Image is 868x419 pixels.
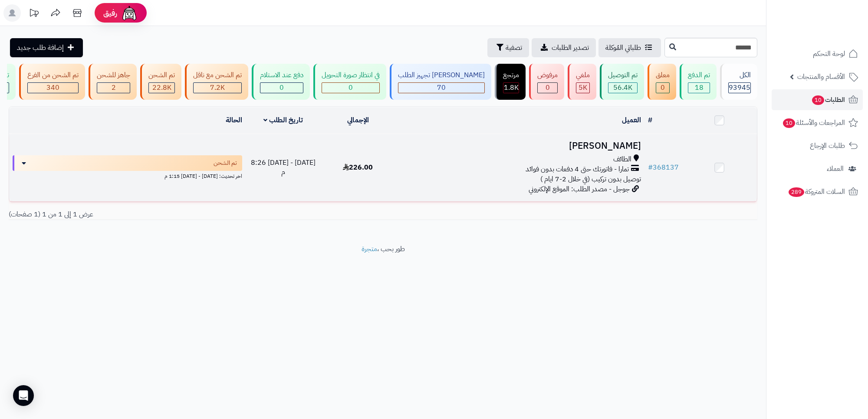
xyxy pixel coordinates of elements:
[148,70,175,80] div: تم الشحن
[504,82,519,93] span: 1.8K
[10,38,83,57] a: إضافة طلب جديد
[772,43,863,64] a: لوحة التحكم
[526,164,629,174] span: تمارا - فاتورتك حتى 4 دفعات بدون فوائد
[27,70,79,80] div: تم الشحن من الفرع
[538,83,557,93] div: 0
[608,70,638,80] div: تم التوصيل
[613,82,632,93] span: 56.4K
[210,82,225,93] span: 7.2K
[97,70,130,80] div: جاهز للشحن
[28,83,78,93] div: 340
[260,83,303,93] div: 0
[493,64,527,100] a: مرتجع 1.8K
[678,64,718,100] a: تم الدفع 18
[598,38,661,57] a: طلباتي المُوكلة
[783,118,795,128] span: 10
[503,70,519,80] div: مرتجع
[646,64,678,100] a: معلق 0
[552,43,589,53] span: تصدير الطلبات
[648,162,653,173] span: #
[772,158,863,179] a: العملاء
[103,8,117,18] span: رفيق
[322,70,380,80] div: في انتظار صورة التحويل
[214,159,237,167] span: تم الشحن
[193,70,242,80] div: تم الشحن مع ناقل
[343,162,373,173] span: 226.00
[788,186,845,198] span: السلات المتروكة
[349,82,353,93] span: 0
[322,83,379,93] div: 0
[695,82,704,93] span: 18
[772,181,863,202] a: السلات المتروكة289
[812,95,824,105] span: 10
[772,135,863,156] a: طلبات الإرجاع
[576,83,589,93] div: 4952
[13,385,34,406] div: Open Intercom Messenger
[598,64,646,100] a: تم التوصيل 56.4K
[813,48,845,60] span: لوحة التحكم
[772,89,863,110] a: الطلبات10
[537,70,558,80] div: مرفوض
[87,64,138,100] a: جاهز للشحن 2
[194,83,241,93] div: 7223
[566,64,598,100] a: ملغي 5K
[789,187,804,197] span: 289
[688,83,710,93] div: 18
[782,117,845,129] span: المراجعات والأسئلة
[112,82,116,93] span: 2
[250,64,312,100] a: دفع عند الاستلام 0
[183,64,250,100] a: تم الشحن مع ناقل 7.2K
[661,82,665,93] span: 0
[13,171,242,180] div: اخر تحديث: [DATE] - [DATE] 1:15 م
[388,64,493,100] a: [PERSON_NAME] تجهيز الطلب 70
[398,83,484,93] div: 70
[46,82,59,93] span: 340
[279,82,284,93] span: 0
[688,70,710,80] div: تم الدفع
[347,115,369,125] a: الإجمالي
[121,4,138,22] img: ai-face.png
[622,115,641,125] a: العميل
[810,140,845,152] span: طلبات الإرجاع
[827,163,844,175] span: العملاء
[729,82,750,93] span: 93945
[529,184,630,194] span: جوجل - مصدر الطلب: الموقع الإلكتروني
[728,70,751,80] div: الكل
[613,154,631,164] span: الطائف
[797,71,845,83] span: الأقسام والمنتجات
[362,244,377,254] a: متجرة
[152,82,171,93] span: 22.8K
[718,64,759,100] a: الكل93945
[437,82,446,93] span: 70
[527,64,566,100] a: مرفوض 0
[546,82,550,93] span: 0
[398,70,485,80] div: [PERSON_NAME] تجهيز الطلب
[260,70,303,80] div: دفع عند الاستلام
[503,83,519,93] div: 1800
[811,94,845,106] span: الطلبات
[263,115,303,125] a: تاريخ الطلب
[540,174,641,184] span: توصيل بدون تركيب (في خلال 2-7 ايام )
[506,43,522,53] span: تصفية
[149,83,174,93] div: 22812
[576,70,590,80] div: ملغي
[608,83,637,93] div: 56415
[2,209,383,219] div: عرض 1 إلى 1 من 1 (1 صفحات)
[487,38,529,57] button: تصفية
[656,83,669,93] div: 0
[399,141,641,151] h3: [PERSON_NAME]
[532,38,596,57] a: تصدير الطلبات
[772,112,863,133] a: المراجعات والأسئلة10
[138,64,183,100] a: تم الشحن 22.8K
[312,64,388,100] a: في انتظار صورة التحويل 0
[23,4,45,24] a: تحديثات المنصة
[579,82,587,93] span: 5K
[648,162,679,173] a: #368137
[648,115,652,125] a: #
[97,83,130,93] div: 2
[605,43,641,53] span: طلباتي المُوكلة
[17,64,87,100] a: تم الشحن من الفرع 340
[251,157,316,178] span: [DATE] - [DATE] 8:26 م
[226,115,242,125] a: الحالة
[656,70,670,80] div: معلق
